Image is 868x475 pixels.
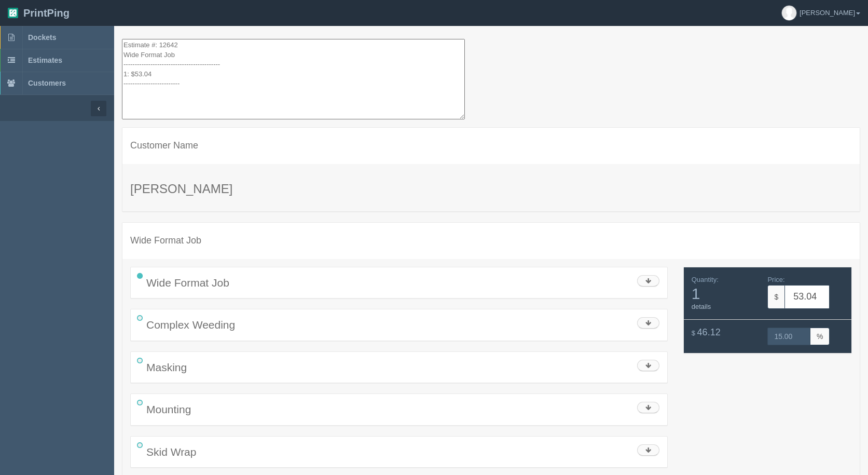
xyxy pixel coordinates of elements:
[146,319,235,331] span: Complex Weeding
[146,446,196,458] span: Skid Wrap
[28,56,62,64] span: Estimates
[28,33,56,42] span: Dockets
[130,141,852,151] h4: Customer Name
[8,8,18,18] img: logo-3e63b451c926e2ac314895c53de4908e5d424f24456219fb08d385ab2e579770.png
[122,39,465,119] textarea: Estimate #: 12642 Wide Format Job ------------------------------------------- 1: $53.04 ---------...
[767,285,784,309] span: $
[782,6,796,20] img: avatar_default-7531ab5dedf162e01f1e0bb0964e6a185e93c5c22dfe317fb01d7f8cd2b1632c.jpg
[130,182,852,196] h3: [PERSON_NAME]
[692,329,695,337] span: $
[767,276,784,283] span: Price:
[692,303,711,310] a: details
[146,277,229,289] span: Wide Format Job
[810,328,830,345] span: %
[28,79,66,87] span: Customers
[692,276,719,283] span: Quantity:
[146,403,191,415] span: Mounting
[146,361,187,373] span: Masking
[697,327,721,337] span: 46.12
[692,285,760,302] span: 1
[130,236,852,246] h4: Wide Format Job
